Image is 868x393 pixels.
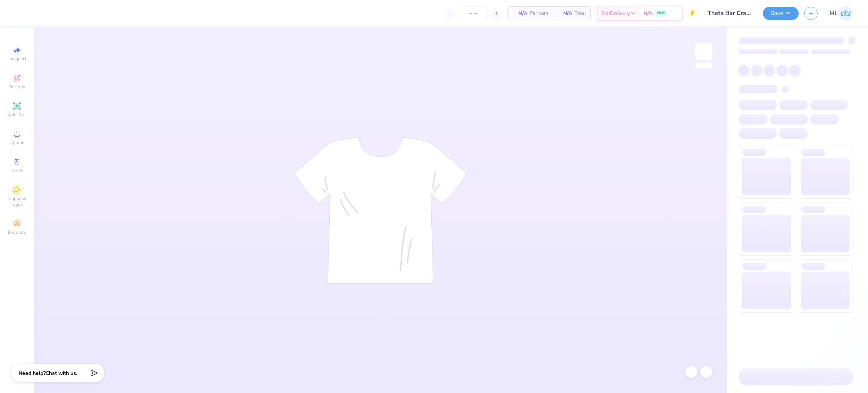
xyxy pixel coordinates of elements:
span: Upload [9,140,24,146]
strong: Need help? [18,370,46,377]
span: Chat with us. [46,370,77,377]
img: tee-skeleton.svg [294,137,467,284]
input: Untitled Design [702,6,757,21]
input: – – [458,6,488,20]
span: Image AI [8,56,26,62]
span: Designs [9,84,25,90]
button: Save [763,7,799,20]
span: FREE [657,11,665,16]
span: Greek [11,167,23,173]
span: Add Text [8,112,26,118]
img: Mark Joshua Mullasgo [838,6,853,21]
span: Clipart & logos [4,195,30,207]
span: MJ [830,9,836,18]
span: Est. Delivery [601,9,630,17]
span: N/A [643,9,653,17]
span: Total [575,9,586,17]
span: N/A [557,9,572,17]
span: Decorate [8,229,26,235]
span: N/A [512,9,527,17]
span: Per Item [530,9,548,17]
a: MJ [830,6,853,21]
